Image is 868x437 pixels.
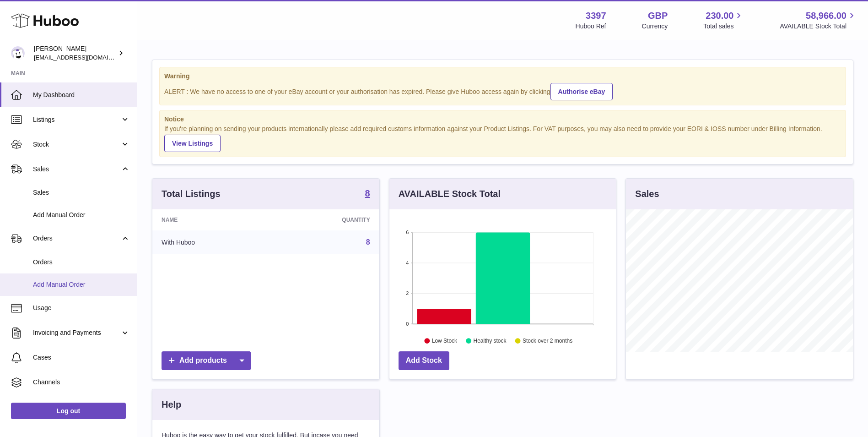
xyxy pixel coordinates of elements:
text: 4 [406,260,409,266]
text: Stock over 2 months [523,338,572,344]
td: With Huboo [152,230,272,254]
span: 230.00 [706,10,733,22]
strong: 3397 [586,10,606,22]
h3: AVAILABLE Stock Total [399,188,501,200]
h3: Total Listings [162,188,221,200]
span: AVAILABLE Stock Total [780,22,857,31]
span: Invoicing and Payments [33,328,120,337]
span: My Dashboard [33,91,130,99]
span: [EMAIL_ADDRESS][DOMAIN_NAME] [34,54,135,61]
a: 8 [365,189,370,200]
text: Healthy stock [473,338,507,344]
div: ALERT : We have no access to one of your eBay account or your authorisation has expired. Please g... [164,82,841,100]
span: Orders [33,234,120,243]
strong: 8 [365,189,370,198]
strong: Notice [164,115,841,124]
span: Sales [33,165,120,174]
a: 58,966.00 AVAILABLE Stock Total [780,10,857,31]
h3: Sales [635,188,659,200]
span: Sales [33,188,130,197]
th: Name [152,209,272,230]
th: Quantity [272,209,379,230]
strong: Warning [164,72,841,81]
span: Total sales [703,22,744,31]
text: 2 [406,291,409,296]
text: 0 [406,321,409,327]
span: Stock [33,140,120,149]
div: Huboo Ref [576,22,606,31]
div: Currency [642,22,668,31]
a: 8 [366,238,370,246]
text: Low Stock [432,338,458,344]
span: 58,966.00 [806,10,846,22]
span: Orders [33,258,130,267]
a: Add Stock [399,351,449,370]
span: Add Manual Order [33,280,130,289]
img: sales@canchema.com [11,46,25,60]
a: Authorise eBay [550,83,613,100]
div: [PERSON_NAME] [34,44,116,62]
a: Log out [11,403,126,419]
span: Channels [33,378,130,387]
a: Add products [162,351,251,370]
a: 230.00 Total sales [703,10,744,31]
span: Add Manual Order [33,211,130,219]
span: Usage [33,304,130,312]
span: Listings [33,115,120,124]
text: 6 [406,229,409,235]
div: If you're planning on sending your products internationally please add required customs informati... [164,125,841,152]
strong: GBP [648,10,668,22]
h3: Help [162,399,181,411]
span: Cases [33,353,130,362]
a: View Listings [164,135,221,152]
